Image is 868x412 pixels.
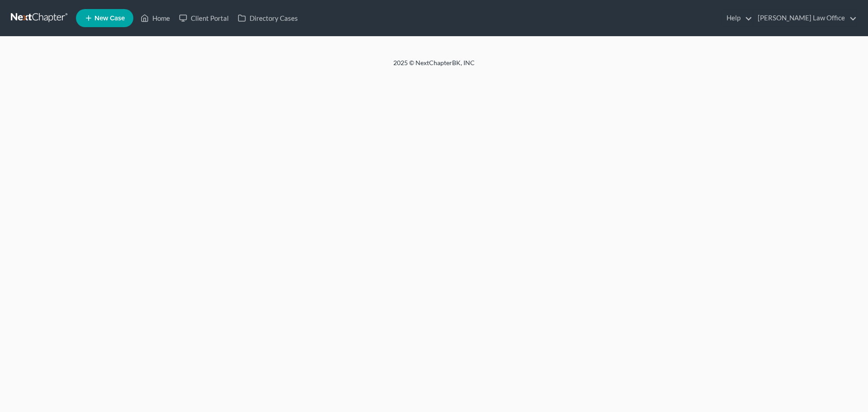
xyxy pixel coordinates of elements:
[753,10,857,26] a: [PERSON_NAME] Law Office
[175,10,233,26] a: Client Portal
[722,10,752,26] a: Help
[76,9,133,27] new-legal-case-button: New Case
[233,10,302,26] a: Directory Cases
[136,10,175,26] a: Home
[176,58,692,75] div: 2025 © NextChapterBK, INC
